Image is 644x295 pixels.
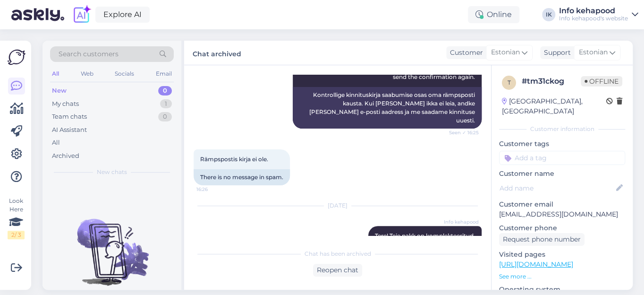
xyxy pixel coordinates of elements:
[95,7,150,23] a: Explore AI
[499,223,625,233] p: Customer phone
[59,49,119,59] span: Search customers
[154,68,174,80] div: Email
[193,46,241,59] label: Chat archived
[52,86,67,95] div: New
[542,8,555,21] div: IK
[97,168,127,176] span: New chats
[293,87,482,129] div: Kontrollige kinnituskirja saabumise osas oma rämpsposti kausta. Kui [PERSON_NAME] ikka ei leia, a...
[160,99,172,109] div: 1
[52,138,60,147] div: All
[52,99,79,109] div: My chats
[305,250,371,258] span: Chat has been archived
[491,47,520,58] span: Estonian
[8,197,25,239] div: Look Here
[499,272,625,281] p: See more ...
[8,231,25,239] div: 2 / 3
[502,96,606,116] div: [GEOGRAPHIC_DATA], [GEOGRAPHIC_DATA]
[52,125,87,135] div: AI Assistant
[200,156,268,163] span: Rämpspostis kirja ei ole.
[443,218,479,226] span: Info kehapood
[158,86,172,95] div: 0
[499,200,625,209] p: Customer email
[540,48,571,58] div: Support
[79,68,95,80] div: Web
[499,285,625,295] p: Operating system
[72,5,92,25] img: explore-ai
[313,264,362,277] div: Reopen chat
[499,125,625,133] div: Customer information
[113,68,136,80] div: Socials
[500,183,614,193] input: Add name
[196,186,232,193] span: 16:26
[375,232,475,239] span: Tere! Teie pakk on komplekteeritud.
[579,47,608,58] span: Estonian
[559,15,628,22] div: Info kehapood's website
[499,260,573,269] a: [URL][DOMAIN_NAME]
[158,112,172,121] div: 0
[446,48,483,58] div: Customer
[559,7,628,15] div: Info kehapood
[194,201,482,210] div: [DATE]
[52,151,79,161] div: Archived
[8,48,25,66] img: Askly Logo
[194,169,290,185] div: There is no message in spam.
[50,68,61,80] div: All
[581,76,622,87] span: Offline
[499,139,625,149] p: Customer tags
[499,151,625,165] input: Add a tag
[559,7,638,22] a: Info kehapoodInfo kehapood's website
[499,233,585,246] div: Request phone number
[508,79,511,86] span: t
[499,169,625,179] p: Customer name
[42,202,181,287] img: No chats
[499,250,625,260] p: Visited pages
[468,6,519,23] div: Online
[443,129,479,136] span: Seen ✓ 16:25
[52,112,87,121] div: Team chats
[522,76,581,87] div: # tm31ckog
[499,209,625,219] p: [EMAIL_ADDRESS][DOMAIN_NAME]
